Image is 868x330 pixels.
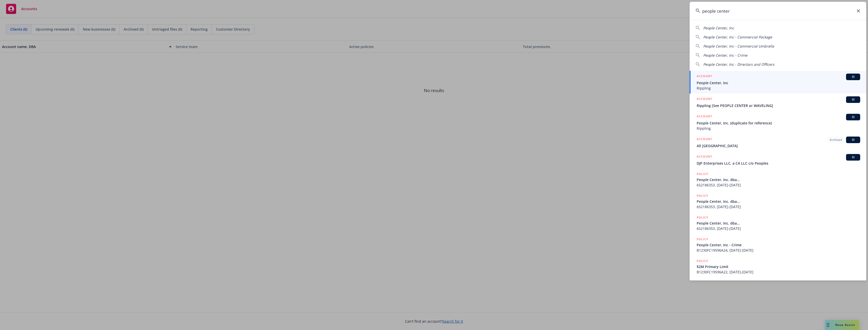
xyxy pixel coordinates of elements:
[703,26,734,30] span: People Center, Inc
[697,242,860,248] span: People Center, Inc - Crime
[697,269,860,275] span: B1230FC19596A22, [DATE]-[DATE]
[848,115,858,119] span: BI
[690,190,866,212] a: POLICYPeople Center, Inc. dba...652186353, [DATE]-[DATE]
[848,138,858,142] span: BI
[697,80,860,85] span: People Center, Inc
[697,237,708,242] h5: POLICY
[848,75,858,79] span: BI
[697,182,860,188] span: 652186353, [DATE]-[DATE]
[697,74,712,80] h5: ACCOUNT
[697,221,860,226] span: People Center, Inc. dba...
[690,212,866,234] a: POLICYPeople Center, Inc. dba...652186353, [DATE]-[DATE]
[697,103,860,108] span: Rippling [See PEOPLE CENTER or WAVELING]
[848,155,858,160] span: BI
[690,169,866,190] a: POLICYPeople Center, Inc. dba...652186353, [DATE]-[DATE]
[697,258,708,263] h5: POLICY
[697,143,860,148] span: All [GEOGRAPHIC_DATA]
[703,53,747,58] span: People Center, Inc - Crime
[697,215,708,220] h5: POLICY
[690,234,866,256] a: POLICYPeople Center, Inc - CrimeB1230FC19596A24, [DATE]-[DATE]
[697,85,860,91] span: Rippling
[697,120,860,126] span: People Center, Inc. (duplicate for reference)
[697,96,712,102] h5: ACCOUNT
[690,94,866,111] a: ACCOUNTBIRippling [See PEOPLE CENTER or WAVELING]
[697,199,860,204] span: People Center, Inc. dba...
[697,171,708,177] h5: POLICY
[703,35,772,39] span: People Center, Inc - Commercial Package
[697,154,712,160] h5: ACCOUNT
[690,256,866,277] a: POLICY$2M Primary LimitB1230FC19596A22, [DATE]-[DATE]
[697,193,708,198] h5: POLICY
[697,126,860,131] span: Rippling
[697,264,860,269] span: $2M Primary Limit
[697,204,860,209] span: 652186353, [DATE]-[DATE]
[690,111,866,134] a: ACCOUNTBIPeople Center, Inc. (duplicate for reference)Rippling
[703,44,774,49] span: People Center, Inc - Commercial Umbrella
[690,71,866,94] a: ACCOUNTBIPeople Center, IncRippling
[690,151,866,169] a: ACCOUNTBIDJP Enterprises LLC, a CA LLC c/o Peoples
[697,248,860,253] span: B1230FC19596A24, [DATE]-[DATE]
[697,161,860,166] span: DJP Enterprises LLC, a CA LLC c/o Peoples
[703,62,774,67] span: People Center, Inc - Directors and Officers
[830,138,842,142] span: Archived
[690,134,866,151] a: ACCOUNTArchivedBIAll [GEOGRAPHIC_DATA]
[697,177,860,182] span: People Center, Inc. dba...
[697,226,860,231] span: 652186353, [DATE]-[DATE]
[697,114,712,120] h5: ACCOUNT
[848,97,858,102] span: BI
[690,2,866,20] input: Search...
[697,137,712,143] h5: ACCOUNT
